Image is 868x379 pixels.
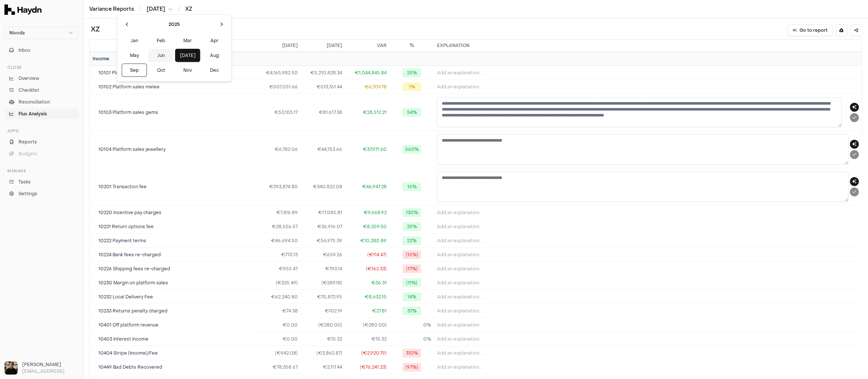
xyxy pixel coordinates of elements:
button: Jan [122,34,147,47]
span: 2025 [168,21,180,28]
button: Apr [202,34,227,47]
button: Aug [202,49,227,62]
button: Jun [148,49,174,62]
button: Nov [175,64,200,77]
button: [DATE] [175,49,200,62]
button: Mar [175,34,200,47]
button: Oct [148,64,174,77]
button: Feb [148,34,174,47]
button: May [122,49,147,62]
button: Dec [202,64,227,77]
button: Sep [122,64,147,77]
